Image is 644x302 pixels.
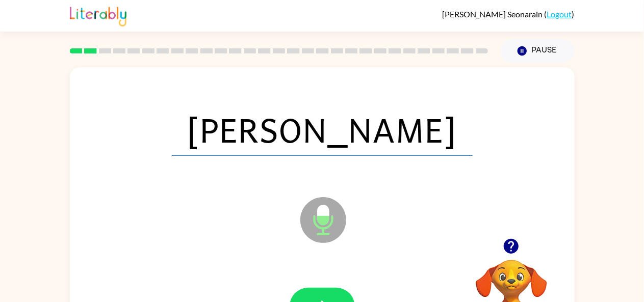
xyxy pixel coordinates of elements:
img: Literably [70,4,126,26]
span: [PERSON_NAME] Seonarain [443,9,545,19]
span: [PERSON_NAME] [172,103,473,156]
div: ( ) [443,9,575,19]
button: Pause [501,39,575,63]
a: Logout [547,9,572,19]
